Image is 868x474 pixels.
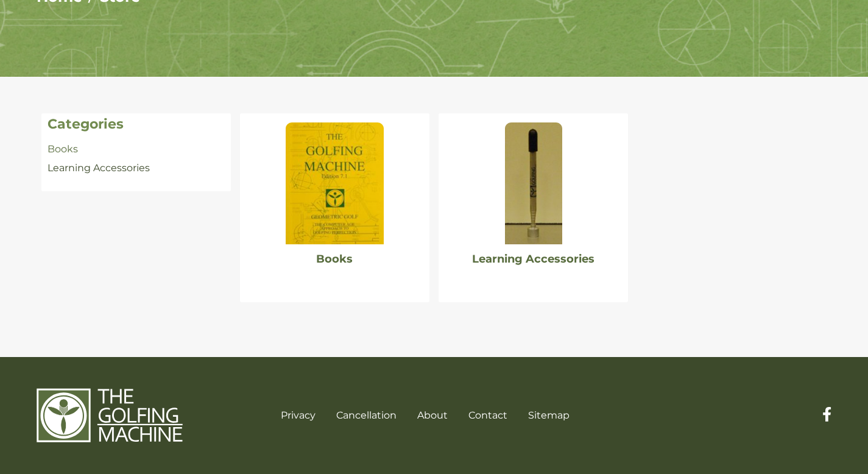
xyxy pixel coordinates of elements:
[417,409,448,421] a: About
[37,387,183,444] img: The Golfing Machine
[468,409,507,421] a: Contact
[48,116,225,132] h4: Categories
[48,143,78,155] a: Books
[472,252,595,266] a: Learning Accessories
[316,252,353,266] a: Books
[528,409,570,421] a: Sitemap
[336,409,397,421] a: Cancellation
[48,162,150,174] a: Learning Accessories
[281,409,316,421] a: Privacy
